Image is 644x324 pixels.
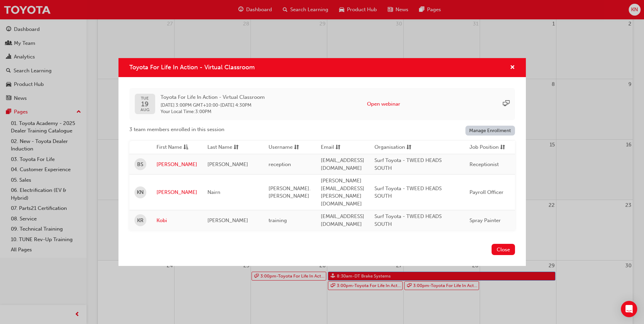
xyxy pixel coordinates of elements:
span: sessionType_ONLINE_URL-icon [503,100,510,108]
span: [EMAIL_ADDRESS][DOMAIN_NAME] [321,157,364,171]
button: Usernamesorting-icon [269,143,306,152]
span: Organisation [374,143,405,152]
button: Emailsorting-icon [321,143,358,152]
span: reception [269,161,291,167]
span: BS [137,161,143,168]
button: Close [492,244,515,255]
span: asc-icon [183,143,188,152]
div: Open Intercom Messenger [621,301,637,317]
span: Receptionist [470,161,499,167]
div: - [161,93,265,115]
span: sorting-icon [500,143,505,152]
span: Last Name [207,143,232,152]
a: [PERSON_NAME] [157,161,197,168]
span: Username [269,143,293,152]
span: Surf Toyota - TWEED HEADS SOUTH [374,213,442,227]
span: 19 Aug 2025 3:00PM GMT+10:00 [161,102,218,108]
span: KR [137,217,144,224]
span: training [269,217,287,223]
span: Surf Toyota - TWEED HEADS SOUTH [374,157,442,171]
span: KN [137,188,144,196]
span: Email [321,143,334,152]
span: First Name [157,143,182,152]
span: [PERSON_NAME].[PERSON_NAME] [269,185,311,199]
button: Last Namesorting-icon [207,143,245,152]
span: cross-icon [510,65,515,71]
a: Manage Enrollment [465,126,515,136]
span: [PERSON_NAME] [207,161,248,167]
button: First Nameasc-icon [157,143,194,152]
span: Spray Painter [470,217,501,223]
span: [EMAIL_ADDRESS][DOMAIN_NAME] [321,213,364,227]
span: AUG [141,108,149,112]
button: Open webinar [367,100,400,108]
span: sorting-icon [234,143,239,152]
span: [PERSON_NAME][EMAIL_ADDRESS][PERSON_NAME][DOMAIN_NAME] [321,178,364,207]
span: Your Local Time : 3:00PM [161,109,265,115]
a: [PERSON_NAME] [157,188,197,196]
span: 19 Aug 2025 4:30PM [220,102,252,108]
a: Kobi [157,217,197,224]
span: sorting-icon [406,143,411,152]
span: sorting-icon [294,143,299,152]
span: Surf Toyota - TWEED HEADS SOUTH [374,185,442,199]
button: Job Positionsorting-icon [470,143,507,152]
span: Payroll Officer [470,189,503,195]
span: Nairn [207,189,220,195]
span: 3 team members enrolled in this session [129,126,224,133]
span: Toyota For Life In Action - Virtual Classroom [161,93,265,101]
span: 19 [141,101,149,108]
button: Organisationsorting-icon [374,143,412,152]
span: [PERSON_NAME] [207,217,248,223]
div: Toyota For Life In Action - Virtual Classroom [118,58,526,266]
button: cross-icon [510,64,515,72]
span: TUE [141,96,149,101]
span: Toyota For Life In Action - Virtual Classroom [129,64,255,71]
span: sorting-icon [335,143,341,152]
span: Job Position [470,143,499,152]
